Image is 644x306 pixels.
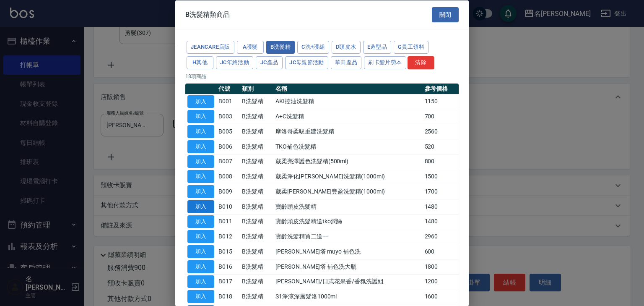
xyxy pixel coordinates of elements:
[273,229,422,244] td: 寶齡洗髮精買二送一
[216,289,240,304] td: B018
[187,230,214,243] button: 加入
[216,124,240,139] td: B005
[187,275,214,288] button: 加入
[273,184,422,199] td: 葳柔[PERSON_NAME]豐盈洗髮精(1000ml)
[273,139,422,154] td: TKO補色洗髮精
[240,169,273,184] td: B洗髮精
[273,83,422,94] th: 名稱
[423,274,459,289] td: 1200
[256,56,283,69] button: JC產品
[240,214,273,229] td: B洗髮精
[216,83,240,94] th: 代號
[273,289,422,304] td: S1淨涼深層髮洛1000ml
[273,214,422,229] td: 寶齡頭皮洗髮精送tko潤絲
[273,259,422,274] td: [PERSON_NAME]塔 補色洗大瓶
[187,215,214,228] button: 加入
[216,184,240,199] td: B009
[363,41,392,54] button: E造型品
[240,184,273,199] td: B洗髮精
[240,83,273,94] th: 類別
[423,289,459,304] td: 1600
[185,10,230,18] span: B洗髮精類商品
[240,289,273,304] td: B洗髮精
[187,110,214,123] button: 加入
[187,140,214,153] button: 加入
[273,94,422,109] td: AKI控油洗髮精
[187,185,214,198] button: 加入
[187,41,234,54] button: JeanCare店販
[187,155,214,168] button: 加入
[240,94,273,109] td: B洗髮精
[423,214,459,229] td: 1480
[216,56,253,69] button: JC年終活動
[423,199,459,214] td: 1480
[331,56,362,69] button: 華田產品
[216,244,240,259] td: B015
[423,184,459,199] td: 1700
[266,41,295,54] button: B洗髮精
[216,259,240,274] td: B016
[237,41,264,54] button: A護髮
[240,139,273,154] td: B洗髮精
[187,170,214,183] button: 加入
[216,199,240,214] td: B010
[240,274,273,289] td: B洗髮精
[216,214,240,229] td: B011
[423,229,459,244] td: 2960
[240,199,273,214] td: B洗髮精
[187,95,214,108] button: 加入
[297,41,329,54] button: C洗+護組
[185,72,459,80] p: 18 項商品
[240,229,273,244] td: B洗髮精
[216,109,240,124] td: B003
[240,244,273,259] td: B洗髮精
[408,56,434,69] button: 清除
[216,274,240,289] td: B017
[273,109,422,124] td: A+C洗髮精
[273,154,422,169] td: 葳柔亮澤護色洗髮精(500ml)
[240,259,273,274] td: B洗髮精
[240,154,273,169] td: B洗髮精
[273,244,422,259] td: [PERSON_NAME]塔 muyo 補色洗
[187,260,214,273] button: 加入
[423,124,459,139] td: 2560
[187,125,214,138] button: 加入
[216,154,240,169] td: B007
[187,56,213,69] button: H其他
[423,244,459,259] td: 600
[216,94,240,109] td: B001
[423,83,459,94] th: 參考價格
[423,259,459,274] td: 1800
[273,199,422,214] td: 寶齡頭皮洗髮精
[216,139,240,154] td: B006
[432,7,459,22] button: 關閉
[423,94,459,109] td: 1150
[423,154,459,169] td: 800
[332,41,361,54] button: D頭皮水
[423,169,459,184] td: 1500
[423,109,459,124] td: 700
[273,169,422,184] td: 葳柔淨化[PERSON_NAME]洗髮精(1000ml)
[216,229,240,244] td: B012
[364,56,406,69] button: 刷卡髮片勞本
[240,109,273,124] td: B洗髮精
[423,139,459,154] td: 520
[187,245,214,258] button: 加入
[273,274,422,289] td: [PERSON_NAME]/日式花果香/香氛洗護組
[394,41,428,54] button: G員工領料
[216,169,240,184] td: B008
[187,290,214,303] button: 加入
[187,200,214,213] button: 加入
[285,56,328,69] button: JC母親節活動
[273,124,422,139] td: 摩洛哥柔馭重建洗髮精
[240,124,273,139] td: B洗髮精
